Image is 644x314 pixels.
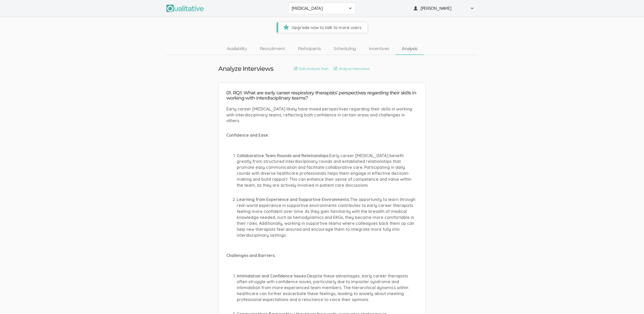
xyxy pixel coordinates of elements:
strong: Confidence and Ease: [226,132,269,138]
a: Availability [220,43,253,54]
p: Early career [MEDICAL_DATA] benefit greatly from structured interdisciplinary rounds and establis... [237,153,418,188]
p: The opportunity to learn through real-world experience in supportive environments contributes to ... [237,197,418,238]
strong: Collaborative Team Rounds and Relationships: [237,153,329,158]
strong: Challenges and Barriers: [226,253,276,258]
p: Despite these advantages, early career therapists often struggle with confidence issues, particul... [237,273,418,303]
a: Analyze Interviews [334,66,370,72]
strong: Learning from Experience and Supportive Environments: [237,197,350,202]
p: Early career [MEDICAL_DATA] likely have mixed perspectives regarding their skills in working with... [226,106,418,124]
a: Upgrade now to talk to more users. [277,22,367,33]
span: Edit Analysis Plan [299,66,328,71]
a: Participants [291,43,327,54]
strong: Intimidation and Confidence Issues: [237,273,307,278]
span: [MEDICAL_DATA] [292,5,346,11]
h3: Analyze Interviews [218,65,273,72]
span: [PERSON_NAME] [421,5,467,11]
iframe: Chat Widget [618,289,644,314]
a: Incentives [362,43,396,54]
img: Qualitative [166,5,204,12]
a: Analysis [395,43,424,54]
button: [MEDICAL_DATA] [288,3,356,14]
span: Upgrade now to talk to more users. [278,22,367,33]
h4: 01. RQ1: What are early career respiratory therapists’ perspectives regarding their skills in wor... [226,90,418,101]
a: Recruitment [253,43,291,54]
button: [PERSON_NAME] [410,3,478,14]
a: Edit Analysis Plan [294,66,328,72]
a: Scheduling [327,43,362,54]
